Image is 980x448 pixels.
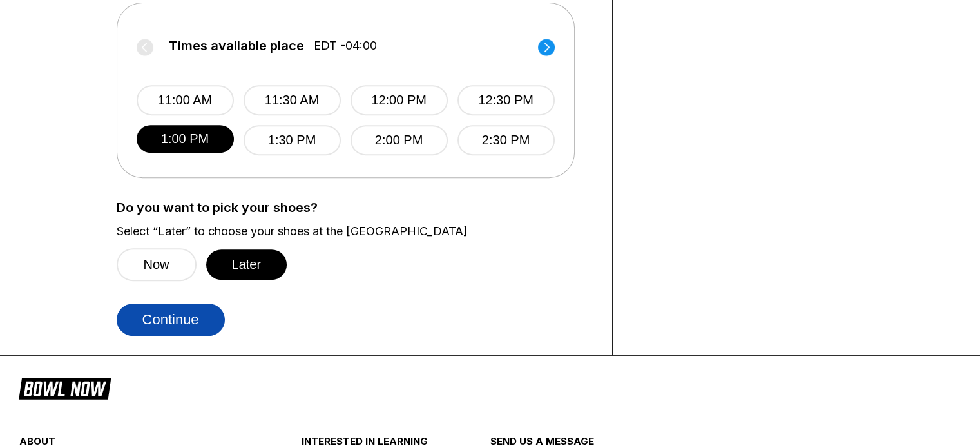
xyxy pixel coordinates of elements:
button: Continue [117,304,225,336]
button: 1:30 PM [244,125,341,155]
label: Select “Later” to choose your shoes at the [GEOGRAPHIC_DATA] [117,224,593,239]
label: Do you want to pick your shoes? [117,200,593,215]
button: Later [206,249,287,280]
button: 2:30 PM [457,125,555,155]
button: 2:00 PM [351,125,448,155]
button: 11:30 AM [244,85,341,115]
button: Now [117,248,197,281]
span: Times available place [169,39,304,53]
button: 11:00 AM [137,85,234,115]
button: 12:30 PM [457,85,555,115]
button: 12:00 PM [351,85,448,115]
button: 1:00 PM [137,125,234,153]
span: EDT -04:00 [314,39,377,53]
